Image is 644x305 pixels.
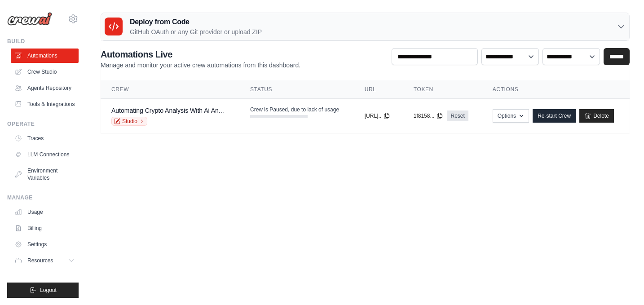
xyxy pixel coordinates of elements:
[11,131,79,146] a: Traces
[403,80,482,99] th: Token
[447,111,468,121] a: Reset
[7,38,79,45] div: Build
[40,287,57,294] span: Logout
[482,80,630,99] th: Actions
[11,49,79,63] a: Automations
[11,237,79,252] a: Settings
[111,107,224,114] a: Automating Crypto Analysis With Ai An...
[101,48,300,61] h2: Automations Live
[11,147,79,162] a: LLM Connections
[11,253,79,268] button: Resources
[11,164,79,185] a: Environment Variables
[111,117,147,126] a: Studio
[7,194,79,201] div: Manage
[101,80,239,99] th: Crew
[493,109,529,123] button: Options
[7,12,52,26] img: Logo
[354,80,403,99] th: URL
[11,65,79,79] a: Crew Studio
[130,17,262,27] h3: Deploy from Code
[11,205,79,219] a: Usage
[27,257,53,264] span: Resources
[11,221,79,235] a: Billing
[579,109,614,123] a: Delete
[414,112,444,119] button: 1f8158...
[11,97,79,111] a: Tools & Integrations
[7,283,79,298] button: Logout
[130,27,262,36] p: GitHub OAuth or any Git provider or upload ZIP
[101,61,300,70] p: Manage and monitor your active crew automations from this dashboard.
[533,109,576,123] a: Re-start Crew
[11,81,79,95] a: Agents Repository
[250,106,339,113] span: Crew is Paused, due to lack of usage
[7,120,79,128] div: Operate
[239,80,354,99] th: Status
